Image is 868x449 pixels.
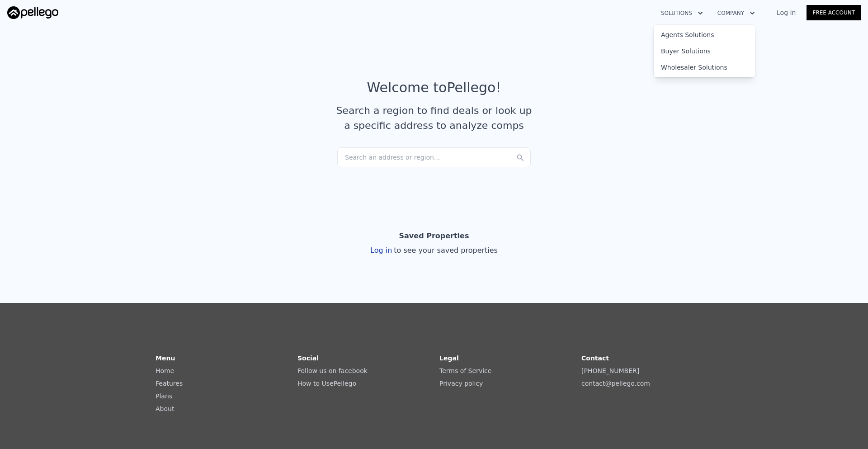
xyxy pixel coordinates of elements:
a: Privacy policy [439,380,483,387]
a: Features [156,380,183,387]
a: Buyer Solutions [654,43,755,59]
strong: Menu [156,354,175,362]
div: Search a region to find deals or look up a specific address to analyze comps [333,103,535,133]
a: Log In [766,8,807,17]
div: Log in [370,245,498,256]
a: About [156,405,174,412]
a: Free Account [807,5,861,20]
strong: Legal [439,354,459,362]
div: Welcome to Pellego ! [367,80,501,96]
strong: Contact [581,354,609,362]
a: Follow us on facebook [297,367,368,374]
div: Search an address or region... [337,147,531,167]
img: Pellego [7,6,58,19]
a: Plans [156,392,172,400]
a: Terms of Service [439,367,491,374]
button: Company [710,5,762,21]
a: [PHONE_NUMBER] [581,367,639,374]
div: Solutions [654,25,755,77]
a: Agents Solutions [654,27,755,43]
span: to see your saved properties [392,246,498,255]
strong: Social [297,354,319,362]
a: contact@pellego.com [581,380,650,387]
button: Solutions [654,5,710,21]
div: Saved Properties [399,227,469,245]
a: Home [156,367,174,374]
a: Wholesaler Solutions [654,59,755,76]
a: How to UsePellego [297,380,356,387]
